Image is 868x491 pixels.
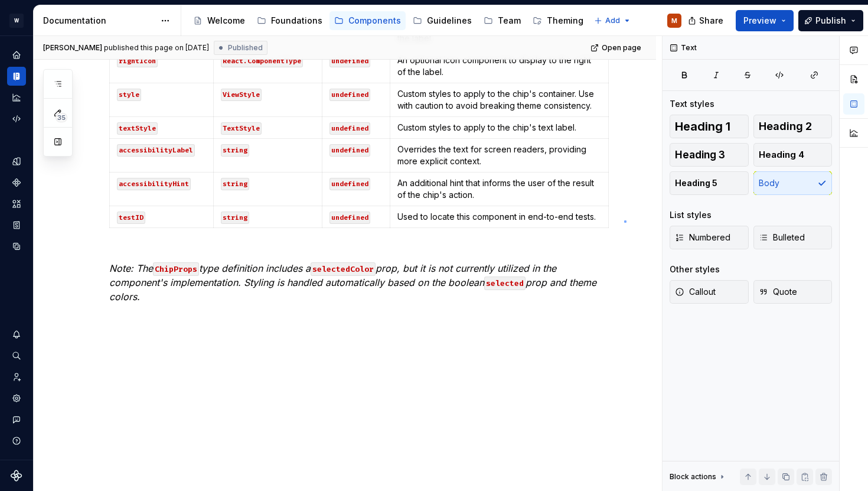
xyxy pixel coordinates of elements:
span: Heading 1 [675,121,730,132]
a: Welcome [188,11,250,30]
span: Heading 2 [759,121,812,132]
div: Text styles [670,98,714,110]
a: Components [329,11,406,30]
div: Team [498,15,521,27]
div: Welcome [207,15,245,27]
a: Team [479,11,526,30]
button: Heading 4 [753,143,833,167]
div: Guidelines [427,15,472,27]
div: Foundations [271,15,322,27]
button: Heading 2 [753,115,833,138]
span: Heading 3 [675,149,725,161]
span: Quote [759,286,797,298]
span: Bulleted [759,232,805,243]
a: Documentation [7,67,26,86]
a: Home [7,45,26,64]
div: Documentation [43,15,155,27]
span: Publish [815,15,846,27]
span: Preview [743,15,776,27]
span: 35 [56,113,67,122]
a: Storybook stories [7,216,26,235]
button: Contact support [7,410,26,429]
div: Components [348,15,401,27]
a: Theming [528,11,588,30]
a: Data sources [7,237,26,256]
button: Bulleted [753,226,833,249]
button: Notifications [7,325,26,344]
a: Settings [7,389,26,408]
button: Share [682,10,731,31]
div: Block actions [670,472,716,482]
button: Callout [670,280,749,304]
button: Numbered [670,226,749,249]
button: Publish [798,10,863,31]
a: Components [7,173,26,192]
button: Search ⌘K [7,346,26,365]
div: Other styles [670,264,720,275]
span: Add [605,16,620,25]
div: List styles [670,209,712,221]
button: Add [590,12,635,29]
span: Numbered [675,232,730,243]
button: Heading 5 [670,171,749,195]
div: Block actions [670,469,727,485]
button: Heading 3 [670,143,749,167]
svg: Supernova Logo [11,470,22,482]
div: Theming [547,15,583,27]
button: W [2,8,31,33]
button: Heading 1 [670,115,749,138]
a: Foundations [252,11,327,30]
span: Heading 5 [675,177,717,189]
div: W [9,14,24,28]
a: Analytics [7,88,26,107]
span: Callout [675,286,716,298]
button: Preview [736,10,794,31]
a: Code automation [7,109,26,128]
button: Quote [753,280,833,304]
a: Assets [7,194,26,213]
a: Invite team [7,368,26,386]
a: Design tokens [7,152,26,171]
span: Heading 4 [759,149,804,161]
div: Page tree [188,9,588,32]
div: M [671,16,677,25]
a: Guidelines [408,11,477,30]
span: Share [699,15,723,27]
